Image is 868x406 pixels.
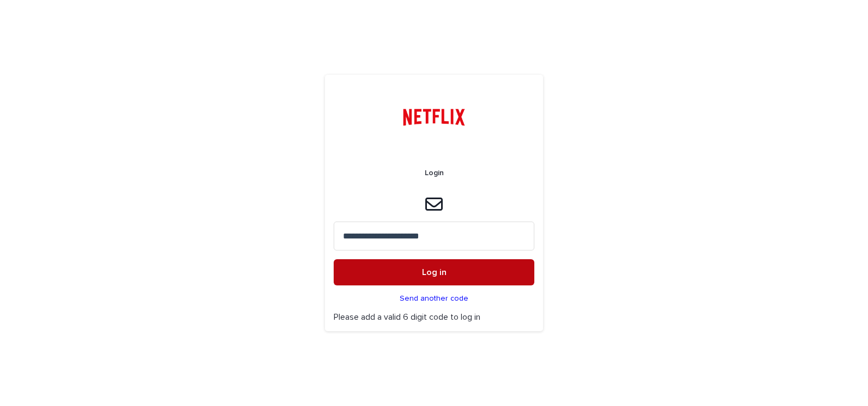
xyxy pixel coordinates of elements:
[400,294,468,303] p: Send another code
[422,268,447,277] span: Log in
[425,169,444,178] h2: Login
[395,101,473,134] img: ifQbXi3ZQGMSEF7WDB7W
[334,312,534,323] p: Please add a valid 6 digit code to log in
[334,259,534,285] button: Log in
